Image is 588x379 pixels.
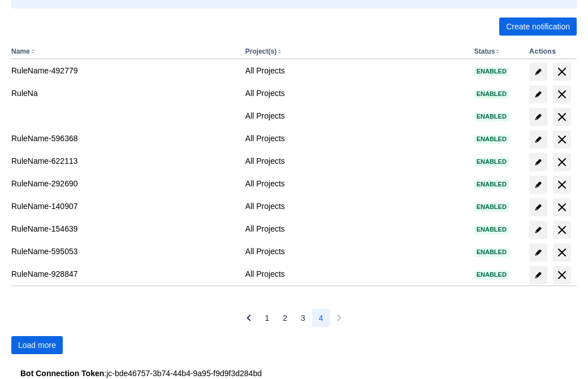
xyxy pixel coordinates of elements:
div: RuleName-492779 [11,65,236,76]
th: Actions [525,45,577,59]
span: Enabled [474,136,509,142]
span: edit [534,135,543,144]
span: edit [534,158,543,167]
span: delete [555,246,569,259]
span: Enabled [474,114,509,120]
div: All Projects [245,201,465,212]
div: RuleName-154639 [11,223,236,234]
div: All Projects [245,65,465,76]
button: Previous [240,309,258,327]
span: edit [534,203,543,212]
span: edit [534,112,543,121]
button: Page 1 [258,309,276,327]
span: 4 [319,309,323,327]
span: edit [534,90,543,99]
button: Project(s) [245,47,276,55]
span: Enabled [474,204,509,210]
span: delete [555,133,569,146]
div: All Projects [245,88,465,99]
button: Create notification [499,18,577,36]
span: Enabled [474,159,509,165]
div: RuleNa [11,88,236,99]
span: delete [555,201,569,214]
div: All Projects [245,268,465,280]
span: Enabled [474,272,509,278]
button: Page 2 [276,309,294,327]
div: : jc-bde46757-3b74-44b4-9a95-f9d9f3d284bd [20,368,568,379]
span: Create notification [506,18,570,36]
span: delete [555,178,569,191]
span: 1 [265,309,269,327]
span: delete [555,65,569,79]
span: delete [555,268,569,282]
nav: Pagination [240,309,348,327]
span: Enabled [474,249,509,255]
div: RuleName-622113 [11,155,236,167]
span: Enabled [474,181,509,188]
button: Next [330,309,348,327]
div: RuleName-596368 [11,133,236,144]
span: delete [555,223,569,237]
span: delete [555,88,569,101]
span: Enabled [474,68,509,75]
button: Status [474,47,495,55]
div: All Projects [245,133,465,144]
div: RuleName-140907 [11,201,236,212]
button: Name [11,47,30,55]
div: RuleName-928847 [11,268,236,280]
button: Load more [11,336,63,354]
div: All Projects [245,155,465,167]
button: Page 4 [312,309,330,327]
span: edit [534,248,543,257]
div: RuleName-595053 [11,246,236,257]
div: RuleName-292690 [11,178,236,189]
span: 2 [283,309,287,327]
span: edit [534,271,543,280]
span: edit [534,67,543,76]
span: Load more [18,336,56,354]
strong: Bot Connection Token [20,369,104,378]
span: Enabled [474,226,509,233]
div: All Projects [245,110,465,121]
div: All Projects [245,178,465,189]
div: All Projects [245,223,465,234]
span: edit [534,225,543,234]
span: delete [555,155,569,169]
button: Page 3 [294,309,312,327]
div: All Projects [245,246,465,257]
span: delete [555,110,569,124]
span: Enabled [474,91,509,97]
span: 3 [301,309,305,327]
span: edit [534,180,543,189]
